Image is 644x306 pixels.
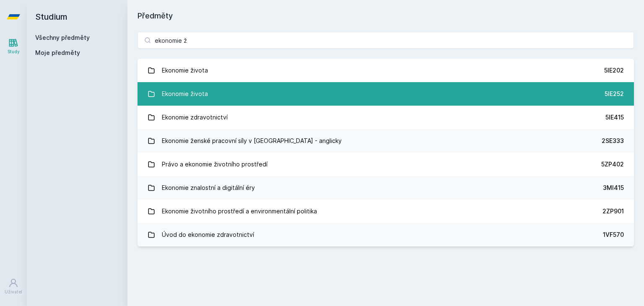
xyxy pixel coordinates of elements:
[605,90,624,98] div: 5IE252
[8,49,20,55] div: Study
[138,59,634,82] a: Ekonomie života 5IE202
[138,10,634,22] h1: Předměty
[2,34,25,59] a: Study
[138,200,634,223] a: Ekonomie životního prostředí a environmentální politika 2ZP901
[162,86,208,102] div: Ekonomie života
[138,223,634,246] a: Úvod do ekonomie zdravotnictví 1VF570
[162,132,342,149] div: Ekonomie ženské pracovní síly v [GEOGRAPHIC_DATA] - anglicky
[138,106,634,129] a: Ekonomie zdravotnictví 5IE415
[602,137,624,145] div: 2SE333
[162,203,317,220] div: Ekonomie životního prostředí a environmentální politika
[162,179,255,196] div: Ekonomie znalostní a digitální éry
[138,153,634,176] a: Právo a ekonomie životního prostředí 5ZP402
[138,129,634,153] a: Ekonomie ženské pracovní síly v [GEOGRAPHIC_DATA] - anglicky 2SE333
[35,34,90,41] a: Všechny předměty
[162,226,254,243] div: Úvod do ekonomie zdravotnictví
[138,176,634,200] a: Ekonomie znalostní a digitální éry 3MI415
[602,207,624,215] div: 2ZP901
[605,113,624,122] div: 5IE415
[162,62,208,79] div: Ekonomie života
[35,49,80,57] span: Moje předměty
[138,32,634,49] input: Název nebo ident předmětu…
[604,66,624,75] div: 5IE202
[603,231,624,239] div: 1VF570
[162,156,267,173] div: Právo a ekonomie životního prostředí
[5,289,22,295] div: Uživatel
[162,109,228,126] div: Ekonomie zdravotnictví
[603,184,624,192] div: 3MI415
[138,82,634,106] a: Ekonomie života 5IE252
[2,274,25,299] a: Uživatel
[601,160,624,169] div: 5ZP402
